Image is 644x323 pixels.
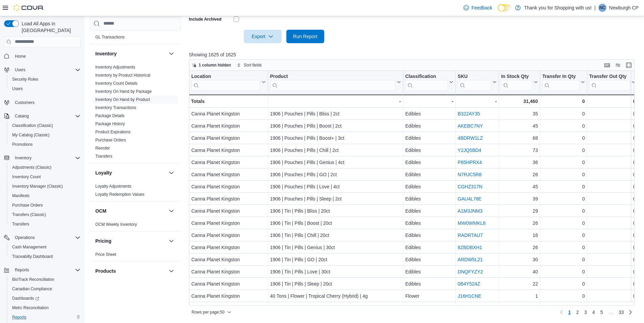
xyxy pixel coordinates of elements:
div: 1906 | Pouches | Pills | Bliss | 2ct [270,110,401,118]
a: AKEBC7NY [458,123,483,129]
h3: Pricing [95,238,111,244]
button: Pricing [95,238,166,244]
div: Location [191,73,260,90]
button: Run Report [286,30,324,43]
a: Reports [9,313,29,321]
div: 0 [542,170,585,179]
a: Package Details [95,113,125,118]
span: BioTrack Reconciliation [9,275,80,284]
span: Loyalty Adjustments [95,184,132,189]
button: Rows per page:50 [189,308,234,316]
button: OCM [95,208,166,214]
div: 0 [542,195,585,203]
span: Export [248,30,278,43]
button: Enter fullscreen [625,61,633,69]
span: Transfers [95,154,112,159]
span: Dashboards [12,296,39,301]
a: N7RJC5R8 [458,172,482,177]
div: 26 [501,170,538,179]
div: In Stock Qty [501,73,532,80]
span: Purchase Orders [12,203,43,208]
span: Transfers (Classic) [9,211,80,219]
span: Promotions [9,140,80,149]
div: OCM [90,220,181,231]
button: Inventory [12,154,34,162]
span: Inventory Count [12,174,41,180]
a: Metrc Reconciliation [9,304,51,312]
div: Canna Planet Kingston [191,231,266,239]
button: Catalog [12,112,31,120]
span: Purchase Orders [9,201,80,209]
span: Transfers [9,220,80,228]
span: Inventory On Hand by Product [95,97,150,102]
a: 0B4Y524Z [458,281,480,287]
button: Loyalty [95,169,166,176]
button: Inventory Manager (Classic) [7,182,83,191]
button: Traceabilty Dashboard [7,252,83,261]
button: Pricing [167,237,175,245]
a: Promotions [9,140,35,149]
label: Include Archived [189,17,221,22]
span: Users [12,86,23,91]
p: Showing 1625 of 1625 [189,51,639,58]
span: Package History [95,121,125,127]
a: MW0WMKL8 [458,220,485,226]
div: Transfer In Qty [542,73,579,90]
span: Reorder [95,145,110,151]
a: Manifests [9,192,32,200]
div: 1906 | Pouches | Pills | Boost+ | 3ct [270,134,401,142]
div: Totals [191,97,266,105]
button: Export [244,30,282,43]
button: Adjustments (Classic) [7,163,83,172]
span: Inventory [12,154,80,162]
div: 0 [542,219,585,227]
button: Products [95,268,166,274]
div: Edibles [405,207,453,215]
span: Inventory Manager (Classic) [9,182,80,190]
button: Reports [7,313,83,322]
span: Cash Management [9,243,80,251]
a: Dashboards [7,294,83,303]
p: | [594,4,596,12]
a: Product Expirations [95,130,130,134]
a: Transfers (Classic) [9,211,49,219]
a: Price Sheet [95,252,116,257]
button: Operations [1,233,83,242]
a: Inventory Count [9,173,44,181]
span: Inventory by Product Historical [95,73,150,78]
a: Page 5 of 33 [598,307,606,318]
button: Metrc Reconciliation [7,303,83,313]
a: Cash Management [9,243,49,251]
div: 1906 | Pouches | Pills | Boost | 2ct [270,122,401,130]
span: My Catalog (Classic) [12,132,50,138]
div: SKU URL [458,73,492,90]
div: 0 [542,146,585,154]
button: Operations [12,234,38,242]
button: Inventory [1,153,83,163]
a: ARDW5L21 [458,257,483,262]
button: Home [1,51,83,61]
button: Catalog [1,111,83,121]
div: Classification [405,73,448,80]
span: Security Roles [9,75,80,83]
span: Operations [12,234,80,242]
span: Transfers (Classic) [12,212,46,217]
div: - [458,97,497,105]
span: Reports [15,267,29,273]
span: Adjustments (Classic) [9,163,80,171]
span: Promotions [12,142,33,147]
div: 0 [589,207,636,215]
div: Edibles [405,110,453,118]
button: In Stock Qty [501,73,538,90]
div: 1906 | Pouches | Pills | Genius | 4ct [270,158,401,166]
a: Customers [12,99,37,107]
a: Inventory Adjustments [95,65,135,70]
div: Loyalty [90,182,181,201]
span: BioTrack Reconciliation [12,277,54,282]
a: Inventory Transactions [95,105,136,110]
span: Manifests [12,193,29,198]
button: Manifests [7,191,83,200]
button: Product [270,73,401,90]
a: Purchase Orders [9,201,46,209]
button: Reports [12,266,32,274]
